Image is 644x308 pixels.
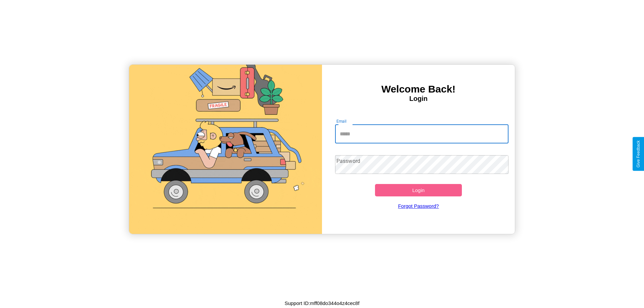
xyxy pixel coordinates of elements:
[129,65,322,234] img: gif
[375,184,462,196] button: Login
[336,118,347,124] label: Email
[284,299,359,308] p: Support ID: mff08do344o4z4cec8f
[322,83,515,95] h3: Welcome Back!
[322,95,515,103] h4: Login
[332,196,505,215] a: Forgot Password?
[636,140,641,168] div: Give Feedback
